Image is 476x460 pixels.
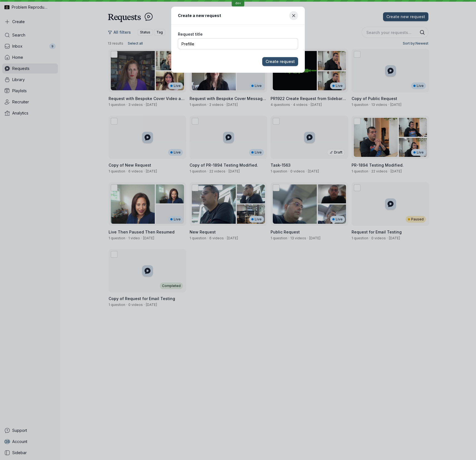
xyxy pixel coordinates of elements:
[178,38,298,49] input: Untitled request
[262,57,298,66] button: Create request
[178,12,221,19] h1: Create a new request
[178,31,203,37] span: Request title
[266,59,295,64] span: Create request
[289,11,298,20] button: Close modal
